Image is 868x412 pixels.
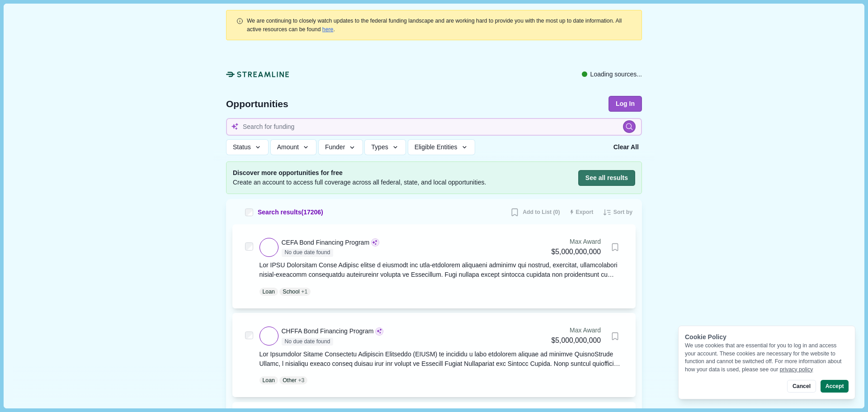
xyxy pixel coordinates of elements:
button: Eligible Entities [408,139,475,155]
div: We use cookies that are essential for you to log in and access your account. These cookies are ne... [685,342,849,374]
input: Search for funding [226,118,642,136]
div: CHFFA Bond Financing Program [282,327,374,336]
button: Export results to CSV (250 max) [566,205,597,220]
span: Discover more opportunities for free [233,168,486,178]
span: Eligible Entities [415,143,458,151]
div: . [247,17,632,33]
button: Bookmark this grant. [607,239,623,255]
button: Cancel [787,380,816,393]
button: Funder [318,139,363,155]
div: Lor Ipsumdolor Sitame Consectetu Adipiscin Elitseddo (EIUSM) te incididu u labo etdolorem aliquae... [259,350,623,369]
span: Cookie Policy [685,333,726,341]
div: Lor IPSU Dolorsitam Conse Adipisc elitse d eiusmodt inc utla-etdolorem aliquaeni adminimv qui nos... [259,260,623,279]
span: Amount [277,143,299,151]
p: Other [283,376,297,384]
div: CEFA Bond Financing Program [282,238,370,247]
span: No due date found [282,338,334,346]
span: Loading sources... [590,70,642,79]
button: Clear All [610,139,642,155]
button: See all results [578,170,635,186]
div: Max Award [552,326,601,335]
p: School [283,288,299,296]
button: Types [364,139,406,155]
span: + 3 [298,376,304,384]
a: CEFA Bond Financing ProgramNo due date foundMax Award$5,000,000,000Bookmark this grant.Lor IPSU D... [259,237,623,296]
a: CHFFA Bond Financing ProgramNo due date foundMax Award$5,000,000,000Bookmark this grant.Lor Ipsum... [259,326,623,384]
button: Add to List (0) [507,205,563,220]
p: Loan [263,376,275,384]
span: Types [371,143,388,151]
span: Opportunities [226,99,288,109]
span: Create an account to access full coverage across all federal, state, and local opportunities. [233,178,486,187]
span: + 1 [301,288,307,296]
div: $5,000,000,000 [552,246,601,258]
div: Max Award [552,237,601,246]
button: Log In [609,96,642,112]
div: $5,000,000,000 [552,335,601,346]
button: Amount [270,139,317,155]
button: Accept [821,380,849,393]
span: Search results ( 17206 ) [258,208,323,217]
p: Loan [263,288,275,296]
a: privacy policy [780,366,813,373]
span: No due date found [282,249,334,257]
span: We are continuing to closely watch updates to the federal funding landscape and are working hard ... [247,18,622,32]
span: Status [233,143,251,151]
a: here [322,26,334,33]
button: Bookmark this grant. [607,328,623,344]
span: Funder [325,143,345,151]
button: Status [226,139,269,155]
button: Sort by [599,205,636,220]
